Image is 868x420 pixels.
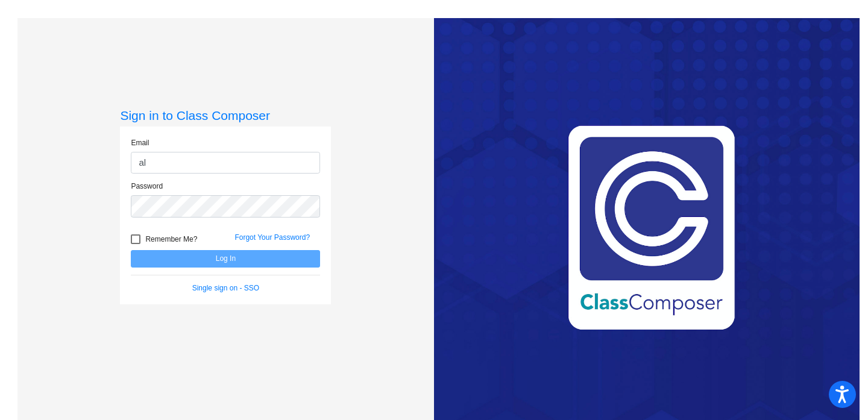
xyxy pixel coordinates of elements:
[234,233,310,242] a: Forgot Your Password?
[145,232,197,246] span: Remember Me?
[131,181,163,192] label: Password
[131,137,149,148] label: Email
[120,108,331,123] h3: Sign in to Class Composer
[192,284,259,292] a: Single sign on - SSO
[131,250,320,268] button: Log In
